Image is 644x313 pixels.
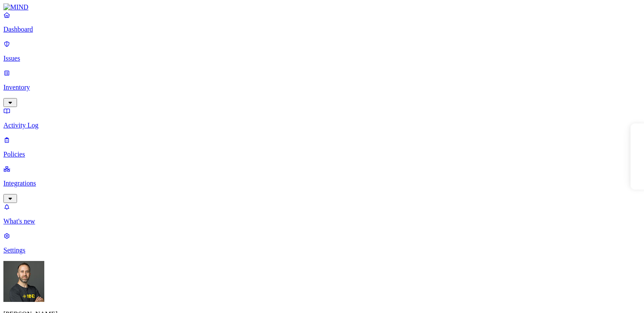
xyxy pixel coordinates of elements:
[3,26,641,33] p: Dashboard
[3,11,641,33] a: Dashboard
[3,84,641,91] p: Inventory
[3,203,641,225] a: What's new
[3,165,641,202] a: Integrations
[3,107,641,129] a: Activity Log
[3,3,29,11] img: MIND
[3,151,641,158] p: Policies
[3,232,641,254] a: Settings
[3,246,641,254] p: Settings
[3,69,641,106] a: Inventory
[3,55,641,62] p: Issues
[3,40,641,62] a: Issues
[3,180,641,187] p: Integrations
[3,3,641,11] a: MIND
[3,136,641,158] a: Policies
[3,261,44,302] img: Tom Mayblum
[3,217,641,225] p: What's new
[3,122,641,129] p: Activity Log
